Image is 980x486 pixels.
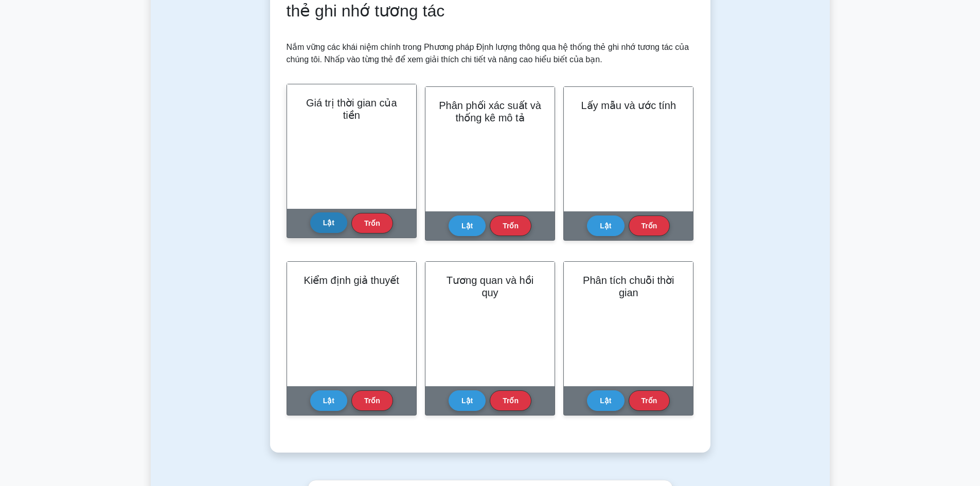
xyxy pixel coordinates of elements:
[287,43,689,64] font: Nắm vững các khái niệm chính trong Phương pháp Định lượng thông qua hệ thống thẻ ghi nhớ tương tá...
[310,390,347,411] button: Lật
[310,212,347,233] button: Lật
[629,215,670,236] button: Trốn
[447,275,533,298] font: Tương quan và hồi quy
[600,222,611,230] font: Lật
[461,397,473,405] font: Lật
[503,222,519,230] font: Trốn
[364,397,380,405] font: Trốn
[306,97,397,121] font: Giá trị thời gian của tiền
[439,100,541,123] font: Phân phối xác suất và thống kê mô tả
[449,215,486,236] button: Lật
[351,390,393,411] button: Trốn
[364,219,380,227] font: Trốn
[587,215,624,236] button: Lật
[583,275,674,298] font: Phân tích chuỗi thời gian
[581,100,676,111] font: Lấy mẫu và ước tính
[642,397,657,405] font: Trốn
[449,390,486,411] button: Lật
[629,390,670,411] button: Trốn
[503,397,519,405] font: Trốn
[323,219,334,227] font: Lật
[587,390,624,411] button: Lật
[490,390,531,411] button: Trốn
[600,397,611,405] font: Lật
[461,222,473,230] font: Lật
[351,213,393,233] button: Trốn
[304,275,399,286] font: Kiểm định giả thuyết
[323,397,334,405] font: Lật
[642,222,657,230] font: Trốn
[490,215,531,236] button: Trốn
